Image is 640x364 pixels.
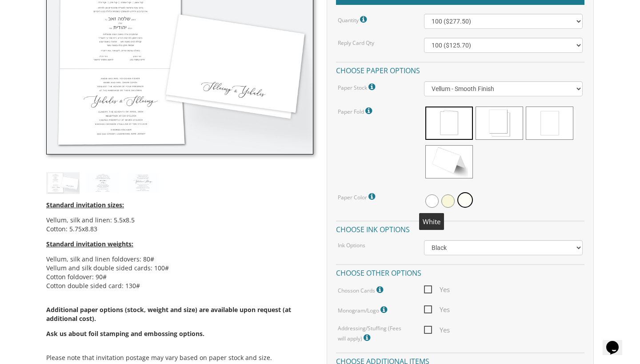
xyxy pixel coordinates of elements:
span: Yes [424,324,450,336]
label: Chosson Cards [338,284,385,296]
label: Reply Card Qty [338,39,374,47]
li: Cotton double sided card: 130# [46,281,313,290]
span: Standard invitation sizes: [46,201,124,209]
h4: Choose paper options [336,62,584,77]
span: Additional paper options (stock, weight and size) are available upon request (at additional cost). [46,305,313,338]
span: Ask us about foil stamping and embossing options. [46,329,204,338]
h4: Choose other options [336,264,584,280]
label: Addressing/Stuffing (Fees will apply) [338,324,411,344]
li: Vellum, silk and linen: 5.5x8.5 [46,216,313,225]
label: Paper Color [338,191,377,202]
label: Paper Fold [338,105,374,117]
label: Ink Options [338,241,365,249]
label: Quantity [338,14,369,25]
img: style11_heb.jpg [86,172,120,194]
iframe: chat widget [603,328,631,355]
label: Paper Stock [338,81,377,93]
li: Cotton foldover: 90# [46,273,313,281]
li: Vellum and silk double sided cards: 100# [46,264,313,273]
span: Yes [424,304,450,315]
img: style11_eng.jpg [126,172,160,194]
span: Yes [424,284,450,295]
span: Standard invitation weights: [46,240,133,248]
li: Vellum, silk and linen foldovers: 80# [46,255,313,264]
label: Monogram/Logo [338,304,389,316]
h4: Choose ink options [336,221,584,236]
img: style11_thumb.jpg [46,172,80,194]
li: Cotton: 5.75x8.83 [46,225,313,233]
